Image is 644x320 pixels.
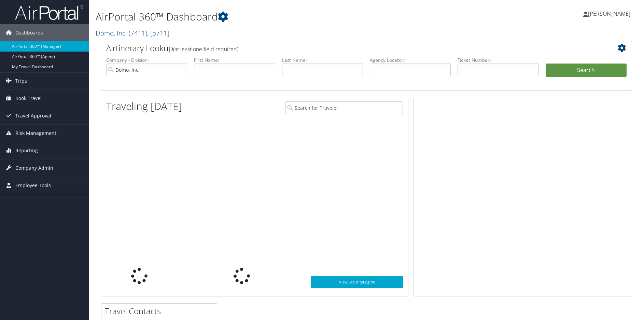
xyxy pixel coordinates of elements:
[96,28,169,38] a: Domo, Inc.
[15,177,51,194] span: Employee Tools
[129,28,147,38] span: ( 7411 )
[15,142,38,159] span: Reporting
[311,276,403,288] a: View SecurityLogic®
[15,4,83,20] img: airportal-logo.png
[15,90,42,107] span: Book Travel
[15,125,56,142] span: Risk Management
[194,57,275,64] label: First Name:
[588,10,630,17] span: [PERSON_NAME]
[370,57,451,64] label: Agency Locator:
[285,101,403,114] input: Search for Traveler
[15,24,43,41] span: Dashboards
[583,3,637,24] a: [PERSON_NAME]
[105,305,217,317] h2: Travel Contacts
[173,45,238,53] span: (at least one field required)
[15,159,53,177] span: Company Admin
[15,107,51,124] span: Travel Approval
[147,28,169,38] span: , [ 5711 ]
[15,72,27,89] span: Trips
[546,64,627,77] button: Search
[458,57,538,64] label: Ticket Number:
[106,42,583,54] h2: Airtinerary Lookup
[96,10,457,24] h1: AirPortal 360™ Dashboard
[282,57,363,64] label: Last Name:
[106,57,187,64] label: Company - Division:
[106,99,182,113] h1: Traveling [DATE]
